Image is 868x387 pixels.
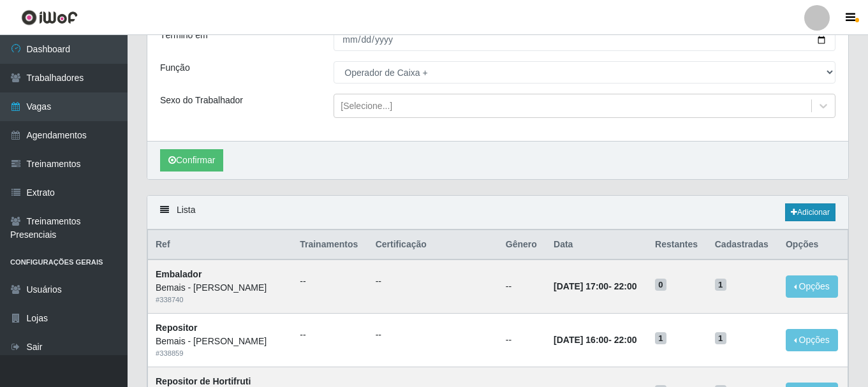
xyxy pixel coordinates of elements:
[785,203,835,221] a: Adicionar
[341,99,392,113] div: [Selecione...]
[498,314,546,367] td: --
[156,269,202,279] strong: Embalador
[160,61,190,75] label: Função
[368,230,498,260] th: Certificação
[786,329,838,351] button: Opções
[655,279,666,291] span: 0
[156,323,197,333] strong: Repositor
[554,335,636,345] strong: -
[554,281,636,291] strong: -
[376,275,490,288] ul: --
[778,230,848,260] th: Opções
[160,94,243,107] label: Sexo do Trabalhador
[498,230,546,260] th: Gênero
[156,295,284,305] div: # 338740
[160,149,223,172] button: Confirmar
[334,29,835,51] input: 00/00/0000
[498,259,546,313] td: --
[300,275,360,288] ul: --
[156,335,284,348] div: Bemais - [PERSON_NAME]
[614,335,637,345] time: 22:00
[707,230,778,260] th: Cadastradas
[554,335,608,345] time: [DATE] 16:00
[156,348,284,359] div: # 338859
[156,376,251,386] strong: Repositor de Hortifruti
[300,328,360,342] ul: --
[156,281,284,295] div: Bemais - [PERSON_NAME]
[614,281,637,291] time: 22:00
[554,281,608,291] time: [DATE] 17:00
[715,279,726,291] span: 1
[546,230,647,260] th: Data
[786,275,838,298] button: Opções
[147,196,848,230] div: Lista
[647,230,707,260] th: Restantes
[160,29,208,42] label: Término em
[655,332,666,345] span: 1
[715,332,726,345] span: 1
[21,10,78,26] img: CoreUI Logo
[292,230,367,260] th: Trainamentos
[376,328,490,342] ul: --
[148,230,293,260] th: Ref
